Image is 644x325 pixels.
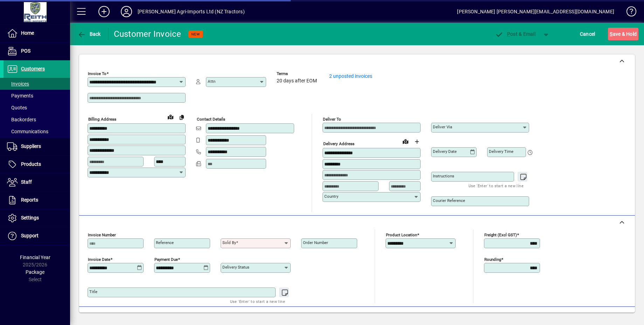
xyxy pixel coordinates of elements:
[4,102,70,114] a: Quotes
[392,310,433,323] button: Product History
[7,81,29,87] span: Invoices
[433,149,457,154] mat-label: Delivery date
[411,136,422,147] button: Choose address
[610,31,612,37] span: S
[77,31,101,37] span: Back
[222,265,249,270] mat-label: Delivery status
[115,5,138,18] button: Profile
[610,28,637,40] span: ave & Hold
[4,191,70,209] a: Reports
[4,227,70,245] a: Support
[491,28,539,40] button: Post & Email
[4,209,70,227] a: Settings
[165,111,176,122] a: View on map
[21,215,39,221] span: Settings
[26,269,44,275] span: Package
[21,179,32,185] span: Staff
[400,136,411,147] a: View on map
[433,174,454,178] mat-label: Instructions
[7,93,33,99] span: Payments
[156,240,174,245] mat-label: Reference
[580,28,595,40] span: Cancel
[21,66,45,72] span: Customers
[138,6,245,17] div: [PERSON_NAME] Agri-Imports Ltd (NZ Tractors)
[21,197,38,203] span: Reports
[386,232,417,237] mat-label: Product location
[88,257,110,262] mat-label: Invoice date
[329,73,372,79] a: 2 unposted invoices
[323,117,341,122] mat-label: Deliver To
[21,143,41,149] span: Suppliers
[21,161,41,167] span: Products
[4,174,70,191] a: Staff
[621,1,635,24] a: Knowledge Base
[507,31,510,37] span: P
[469,182,524,190] mat-hint: Use 'Enter' to start a new line
[303,240,328,245] mat-label: Order number
[457,6,614,17] div: [PERSON_NAME] [PERSON_NAME][EMAIL_ADDRESS][DOMAIN_NAME]
[4,42,70,60] a: POS
[176,111,187,123] button: Copy to Delivery address
[21,233,39,238] span: Support
[76,28,103,40] button: Back
[7,129,48,134] span: Communications
[7,105,27,110] span: Quotes
[4,156,70,173] a: Products
[114,28,181,40] div: Customer Invoice
[230,297,285,305] mat-hint: Use 'Enter' to start a new line
[578,28,597,40] button: Cancel
[608,28,638,40] button: Save & Hold
[324,194,338,199] mat-label: Country
[4,90,70,102] a: Payments
[21,30,34,36] span: Home
[484,232,517,237] mat-label: Freight (excl GST)
[208,79,215,84] mat-label: Attn
[277,78,317,84] span: 20 days after EOM
[88,71,106,76] mat-label: Invoice To
[4,114,70,126] a: Backorders
[484,257,501,262] mat-label: Rounding
[433,124,452,129] mat-label: Deliver via
[4,78,70,90] a: Invoices
[7,117,36,122] span: Backorders
[4,138,70,155] a: Suppliers
[584,310,619,323] button: Product
[21,48,30,54] span: POS
[70,28,109,40] app-page-header-button: Back
[489,149,513,154] mat-label: Delivery time
[4,25,70,42] a: Home
[4,126,70,137] a: Communications
[277,72,319,76] span: Terms
[587,311,616,322] span: Product
[495,31,535,37] span: ost & Email
[89,289,97,294] mat-label: Title
[191,32,200,36] span: NEW
[222,240,236,245] mat-label: Sold by
[20,255,50,260] span: Financial Year
[93,5,115,18] button: Add
[394,311,430,322] span: Product History
[154,257,178,262] mat-label: Payment due
[88,232,116,237] mat-label: Invoice number
[433,198,465,203] mat-label: Courier Reference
